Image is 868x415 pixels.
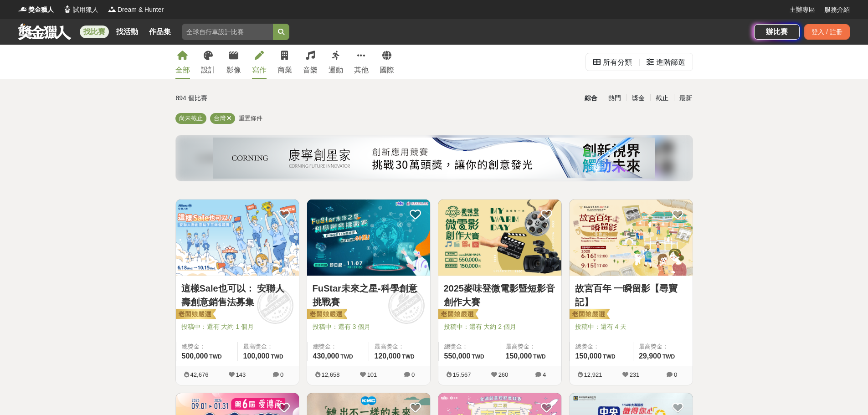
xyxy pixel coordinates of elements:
[175,65,190,76] div: 全部
[639,352,661,360] span: 29,900
[754,24,800,40] a: 辦比賽
[307,200,430,276] a: Cover Image
[506,342,556,351] span: 最高獎金：
[575,282,687,309] a: 故宮百年 一瞬留影【尋寶記】
[367,371,377,378] span: 101
[305,308,347,321] img: 老闆娘嚴選
[73,5,98,15] span: 試用獵人
[80,26,109,38] a: 找比賽
[243,352,270,360] span: 100,000
[543,371,546,378] span: 4
[181,322,293,332] span: 投稿中：還有 大約 1 個月
[438,200,561,276] a: Cover Image
[313,282,425,309] a: FuStar未來之星-科學創意挑戰賽
[804,24,850,40] div: 登入 / 註冊
[113,26,142,38] a: 找活動
[444,342,494,351] span: 總獎金：
[354,45,369,79] a: 其他
[453,371,471,378] span: 15,567
[674,371,677,378] span: 0
[650,90,674,106] div: 截止
[603,354,615,360] span: TWD
[584,371,602,378] span: 12,921
[190,371,209,378] span: 42,676
[313,352,339,360] span: 430,000
[252,45,267,79] a: 寫作
[375,342,425,351] span: 最高獎金：
[570,200,693,276] img: Cover Image
[118,5,164,15] span: Dream & Hunter
[239,115,262,122] span: 重置條件
[570,200,693,276] a: Cover Image
[790,5,815,15] a: 主辦專區
[627,90,650,106] div: 獎金
[175,45,190,79] a: 全部
[145,26,175,38] a: 作品集
[201,45,216,79] a: 設計
[181,282,293,309] a: 這樣Sale也可以： 安聯人壽創意銷售法募集
[575,342,627,351] span: 總獎金：
[176,200,299,276] img: Cover Image
[444,352,471,360] span: 550,000
[271,354,283,360] span: TWD
[303,65,318,76] div: 音樂
[182,24,273,40] input: 全球自行車設計比賽
[252,65,267,76] div: 寫作
[437,308,478,321] img: 老闆娘嚴選
[603,53,632,72] div: 所有分類
[313,322,425,332] span: 投稿中：還有 3 個月
[201,65,216,76] div: 設計
[226,65,241,76] div: 影像
[182,342,232,351] span: 總獎金：
[313,342,363,351] span: 總獎金：
[179,115,203,122] span: 尚未截止
[533,354,545,360] span: TWD
[375,352,401,360] span: 120,000
[663,354,675,360] span: TWD
[307,200,430,276] img: Cover Image
[472,354,484,360] span: TWD
[108,5,117,14] img: Logo
[824,5,850,15] a: 服務介紹
[630,371,640,378] span: 231
[182,352,208,360] span: 500,000
[18,5,54,15] a: Logo獎金獵人
[568,308,610,321] img: 老闆娘嚴選
[444,282,556,309] a: 2025麥味登微電影暨短影音創作大賽
[176,90,348,106] div: 894 個比賽
[402,354,414,360] span: TWD
[498,371,508,378] span: 260
[322,371,340,378] span: 12,658
[656,53,685,72] div: 進階篩選
[63,5,98,15] a: Logo試用獵人
[213,138,655,179] img: 450e0687-a965-40c0-abf0-84084e733638.png
[277,45,292,79] a: 商業
[506,352,532,360] span: 150,000
[176,200,299,276] a: Cover Image
[380,65,394,76] div: 國際
[674,90,698,106] div: 最新
[579,90,603,106] div: 綜合
[18,5,27,14] img: Logo
[639,342,687,351] span: 最高獎金：
[340,354,353,360] span: TWD
[174,308,216,321] img: 老闆娘嚴選
[214,115,226,122] span: 台灣
[303,45,318,79] a: 音樂
[329,45,343,79] a: 運動
[380,45,394,79] a: 國際
[354,65,369,76] div: 其他
[575,352,602,360] span: 150,000
[575,322,687,332] span: 投稿中：還有 4 天
[209,354,221,360] span: TWD
[438,200,561,276] img: Cover Image
[280,371,283,378] span: 0
[236,371,246,378] span: 143
[243,342,293,351] span: 最高獎金：
[603,90,627,106] div: 熱門
[329,65,343,76] div: 運動
[277,65,292,76] div: 商業
[28,5,54,15] span: 獎金獵人
[444,322,556,332] span: 投稿中：還有 大約 2 個月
